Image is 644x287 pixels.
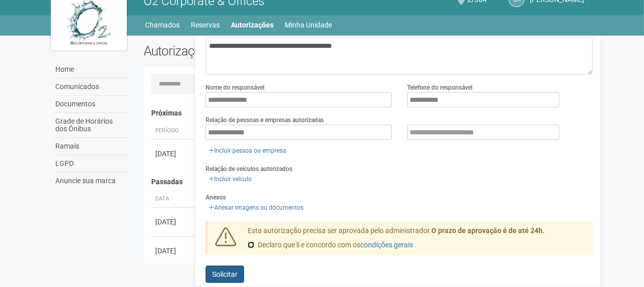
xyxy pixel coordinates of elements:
[206,145,289,156] a: Incluir pessoa ou empresa
[53,138,128,155] a: Ramais
[53,78,128,96] a: Comunicados
[206,116,324,125] label: Relação de pessoas e empresas autorizadas
[206,83,264,92] label: Nome do responsável
[53,61,128,78] a: Home
[151,109,586,117] h4: Próximas
[53,113,128,138] a: Grade de Horários dos Ônibus
[146,18,180,32] a: Chamados
[151,123,197,139] th: Período
[151,178,586,186] h4: Passadas
[248,242,254,248] input: Declaro que li e concordo com oscondições gerais
[53,173,128,189] a: Anuncie sua marca
[431,226,545,235] strong: O prazo de aprovação é de até 24h.
[155,246,193,256] div: [DATE]
[248,240,413,250] label: Declaro que li e concordo com os
[212,270,238,278] span: Solicitar
[360,241,413,249] a: condições gerais
[285,18,332,32] a: Minha Unidade
[53,155,128,173] a: LGPD
[206,266,244,283] button: Solicitar
[206,164,292,174] label: Relação de veículos autorizados
[206,193,226,202] label: Anexos
[407,83,472,92] label: Telefone do responsável
[231,18,274,32] a: Autorizações
[206,174,255,185] a: Incluir veículo
[155,149,193,159] div: [DATE]
[191,18,220,32] a: Reservas
[151,191,197,208] th: Data
[155,217,193,227] div: [DATE]
[240,226,593,255] div: Esta autorização precisa ser aprovada pelo administrador.
[206,202,307,213] a: Anexar imagens ou documentos
[53,96,128,113] a: Documentos
[144,43,361,59] h2: Autorizações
